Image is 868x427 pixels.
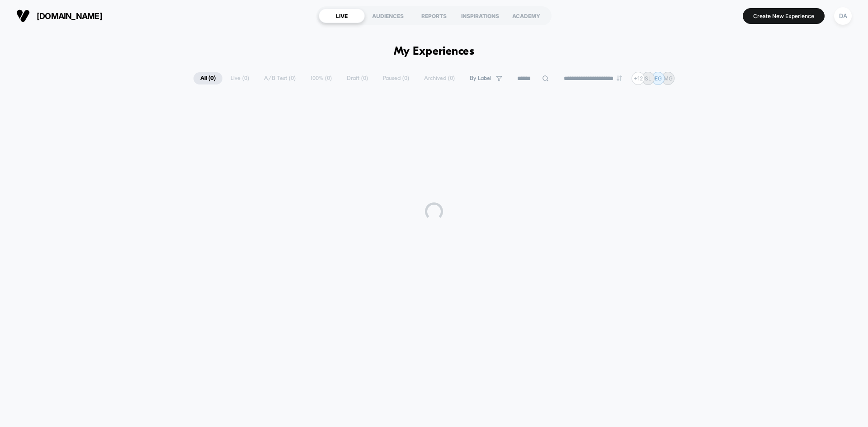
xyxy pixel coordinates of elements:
span: [DOMAIN_NAME] [37,11,102,21]
img: end [617,75,622,81]
div: INSPIRATIONS [457,9,503,23]
div: AUDIENCES [365,9,411,23]
span: By Label [470,75,491,82]
p: EG [655,75,662,82]
h1: My Experiences [394,45,475,58]
span: All ( 0 ) [193,72,222,84]
p: SL [645,75,651,82]
div: ACADEMY [503,9,549,23]
p: MG [664,75,673,82]
button: [DOMAIN_NAME] [14,9,105,23]
div: REPORTS [411,9,457,23]
button: DA [831,7,854,25]
div: DA [834,7,852,25]
button: Create New Experience [743,8,825,24]
img: Visually logo [16,9,30,23]
div: LIVE [319,9,365,23]
div: + 12 [632,72,645,85]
